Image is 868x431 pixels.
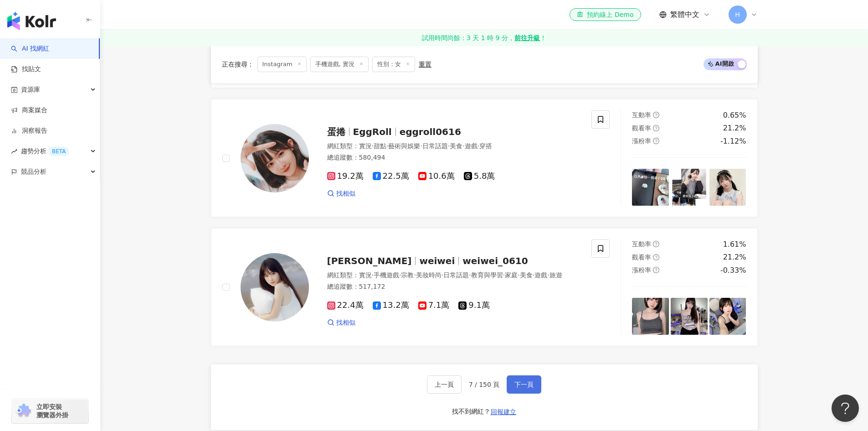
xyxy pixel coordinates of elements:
span: 蛋捲 [327,126,345,137]
span: 下一頁 [514,381,534,388]
span: · [478,142,479,150]
span: · [414,271,416,279]
img: KOL Avatar [241,124,309,192]
img: post-image [709,298,746,335]
button: 上一頁 [427,375,462,394]
span: 甜點 [374,142,386,150]
span: question-circle [653,138,659,144]
span: 藝術與娛樂 [388,142,420,150]
strong: 前往升級 [514,33,540,42]
span: · [372,271,374,279]
span: 22.4萬 [327,301,364,310]
div: 預約線上 Demo [577,10,633,19]
span: question-circle [653,125,659,131]
img: post-image [671,169,708,206]
img: logo [7,12,56,30]
span: 10.6萬 [418,171,455,181]
span: 遊戲 [465,142,478,150]
span: 5.8萬 [464,171,495,181]
span: 旅遊 [550,271,562,279]
span: 趨勢分析 [21,141,69,161]
span: 漲粉率 [632,137,651,145]
a: 預約線上 Demo [570,8,641,21]
span: 7 / 150 頁 [469,381,500,388]
a: KOL Avatar蛋捲EggRolleggroll0616網紅類型：實況·甜點·藝術與娛樂·日常話題·美食·遊戲·穿搭總追蹤數：580,49419.2萬22.5萬10.6萬5.8萬找相似互動率... [211,99,758,217]
div: 找不到網紅？ [452,407,490,416]
a: KOL Avatar[PERSON_NAME]weiweiweiwei_0610網紅類型：實況·手機遊戲·宗教·美妝時尚·日常話題·教育與學習·家庭·美食·遊戲·旅遊總追蹤數：517,17222... [211,228,758,346]
img: post-image [632,298,669,335]
div: 總追蹤數 ： 580,494 [327,153,581,162]
span: 上一頁 [435,381,454,388]
div: 21.2% [723,252,746,262]
span: 資源庫 [21,79,40,100]
span: · [469,271,471,279]
span: 美妝時尚 [416,271,442,279]
span: question-circle [653,254,659,260]
button: 回報建立 [490,405,517,419]
span: 日常話題 [422,142,448,150]
span: · [399,271,401,279]
span: 美食 [520,271,533,279]
div: 網紅類型 ： [327,142,581,151]
span: 穿搭 [479,142,492,150]
button: 下一頁 [507,375,541,394]
span: weiwei [419,255,455,266]
span: H [735,10,740,20]
span: question-circle [653,241,659,247]
span: 競品分析 [21,161,46,182]
span: 家庭 [505,271,518,279]
div: 重置 [419,61,431,68]
span: · [386,142,388,150]
span: 正在搜尋 ： [222,61,254,68]
span: 19.2萬 [327,171,364,181]
a: searchAI 找網紅 [11,44,49,53]
iframe: Help Scout Beacon - Open [832,395,859,422]
span: 性別：女 [372,57,415,72]
a: 找貼文 [11,65,41,74]
span: 22.5萬 [373,171,409,181]
span: eggroll0616 [400,126,461,137]
img: KOL Avatar [241,253,309,322]
span: · [533,271,534,279]
span: 7.1萬 [418,301,450,310]
span: Instagram [257,57,307,72]
span: question-circle [653,112,659,118]
span: 漲粉率 [632,266,651,274]
a: 找相似 [327,189,355,198]
span: · [442,271,443,279]
a: 商案媒合 [11,106,47,115]
span: 美食 [450,142,462,150]
span: 回報建立 [491,408,516,415]
span: weiwei_0610 [462,255,528,266]
span: 日常話題 [443,271,469,279]
img: post-image [671,298,708,335]
div: 總追蹤數 ： 517,172 [327,282,581,291]
span: · [503,271,505,279]
img: post-image [632,169,669,206]
div: -0.33% [720,265,746,275]
span: · [547,271,549,279]
span: 9.1萬 [458,301,490,310]
span: 立即安裝 瀏覽器外掛 [36,403,68,419]
span: 教育與學習 [471,271,503,279]
span: 手機遊戲, 實況 [310,57,369,72]
span: [PERSON_NAME] [327,255,412,266]
div: 21.2% [723,123,746,133]
span: question-circle [653,267,659,273]
a: chrome extension立即安裝 瀏覽器外掛 [12,399,88,423]
span: 實況 [359,142,372,150]
span: 繁體中文 [670,10,699,20]
span: 找相似 [336,318,355,327]
a: 試用時間尚餘：3 天 1 時 9 分，前往升級！ [100,30,868,46]
span: 互動率 [632,240,651,248]
div: BETA [48,147,69,156]
img: post-image [709,169,746,206]
img: chrome extension [15,404,32,418]
span: · [372,142,374,150]
a: 洞察報告 [11,126,47,135]
span: rise [11,148,17,155]
span: 互動率 [632,111,651,119]
span: 找相似 [336,189,355,198]
span: 觀看率 [632,125,651,132]
span: 觀看率 [632,254,651,261]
